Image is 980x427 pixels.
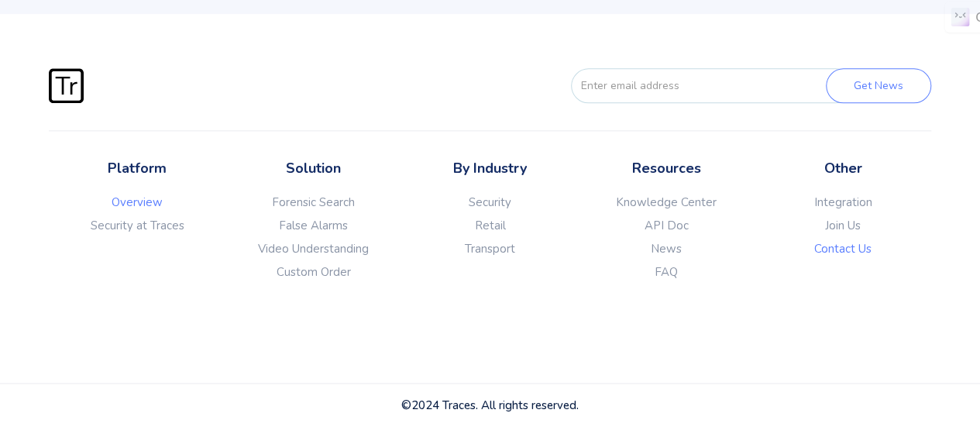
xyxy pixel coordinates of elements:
[578,241,755,257] a: News
[578,218,755,233] a: API Doc
[755,241,931,257] a: Contact Us
[402,158,579,179] p: By Industry
[225,158,402,179] p: Solution
[755,158,931,179] p: Other
[578,264,755,280] a: FAQ
[402,195,579,210] a: Security
[225,195,402,210] a: Forensic Search
[49,68,84,103] img: Traces Logo
[402,241,579,257] a: Transport
[755,218,931,233] a: Join Us
[225,264,402,280] a: Custom Order
[225,241,402,257] a: Video Understanding
[755,195,931,210] a: Integration
[571,68,853,103] input: Enter email address
[49,195,225,210] a: Overview
[578,195,755,210] a: Knowledge Center
[544,68,931,103] form: FORM-EMAIL-FOOTER
[826,68,931,103] input: Get News
[225,218,402,233] a: False Alarms
[402,218,579,233] a: Retail
[578,158,755,179] p: Resources
[49,158,225,179] p: Platform
[49,218,225,233] a: Security at Traces
[49,398,931,413] div: ©2024 Traces. All rights reserved.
